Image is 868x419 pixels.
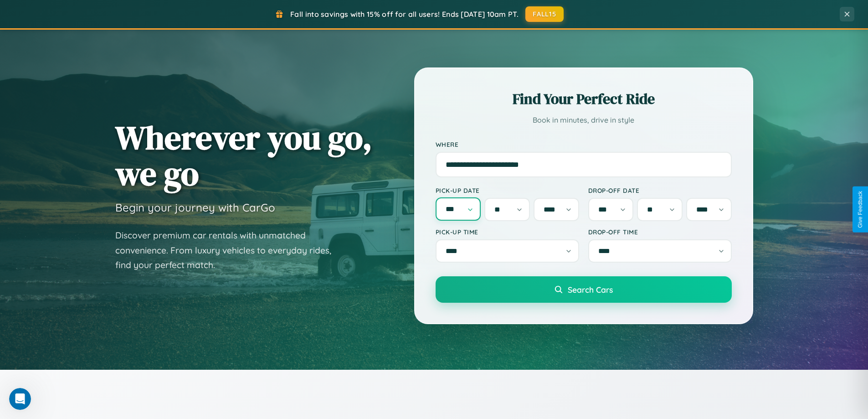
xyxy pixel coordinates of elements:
[436,186,579,194] label: Pick-up Date
[568,285,613,295] span: Search Cars
[436,276,732,303] button: Search Cars
[525,6,564,22] button: FALL15
[9,388,31,410] iframe: Intercom live chat
[115,228,343,273] p: Discover premium car rentals with unmatched convenience. From luxury vehicles to everyday rides, ...
[857,191,863,228] div: Give Feedback
[290,10,519,19] span: Fall into savings with 15% off for all users! Ends [DATE] 10am PT.
[588,228,732,236] label: Drop-off Time
[436,140,732,148] label: Where
[588,186,732,194] label: Drop-off Date
[436,114,732,127] p: Book in minutes, drive in style
[436,89,732,109] h2: Find Your Perfect Ride
[436,228,579,236] label: Pick-up Time
[115,201,275,214] h3: Begin your journey with CarGo
[115,119,372,191] h1: Wherever you go, we go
